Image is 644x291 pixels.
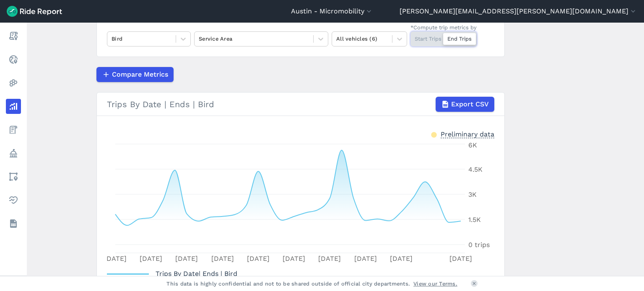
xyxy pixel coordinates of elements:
[400,6,637,16] button: [PERSON_NAME][EMAIL_ADDRESS][PERSON_NAME][DOMAIN_NAME]
[247,255,270,263] tspan: [DATE]
[175,255,198,263] tspan: [DATE]
[6,193,21,208] a: Health
[7,6,62,17] img: Ride Report
[468,165,483,173] tspan: 4.5K
[451,99,489,109] span: Export CSV
[107,97,494,112] div: Trips By Date | Ends | Bird
[354,255,377,263] tspan: [DATE]
[6,75,21,90] a: Heatmaps
[318,255,341,263] tspan: [DATE]
[6,216,21,231] a: Datasets
[112,70,168,80] span: Compare Metrics
[96,67,174,82] button: Compare Metrics
[468,141,477,149] tspan: 6K
[441,129,494,138] div: Preliminary data
[468,241,490,249] tspan: 0 trips
[6,122,21,137] a: Fees
[413,280,457,288] a: View our Terms.
[140,255,162,263] tspan: [DATE]
[211,255,234,263] tspan: [DATE]
[410,23,477,31] div: *Compute trip metrics by
[156,270,237,278] span: | Ends | Bird
[390,255,413,263] tspan: [DATE]
[468,191,477,198] tspan: 3K
[436,97,494,112] button: Export CSV
[6,99,21,114] a: Analyze
[283,255,305,263] tspan: [DATE]
[156,267,199,278] span: Trips By Date
[449,255,472,263] tspan: [DATE]
[6,146,21,161] a: Policy
[468,216,481,224] tspan: 1.5K
[104,255,127,263] tspan: [DATE]
[6,28,21,44] a: Report
[6,169,21,184] a: Areas
[291,6,373,16] button: Austin - Micromobility
[6,52,21,67] a: Realtime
